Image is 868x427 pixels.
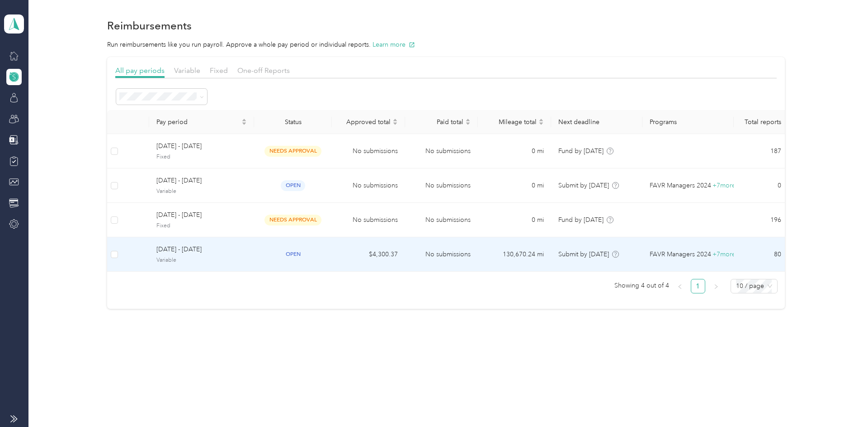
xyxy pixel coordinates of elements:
[478,237,551,272] td: 130,670.24 mi
[373,40,415,49] button: Learn more
[709,279,723,293] li: Next Page
[107,40,784,49] p: Run reimbursements like you run payroll. Approve a whole pay period or individual reports.
[712,250,736,258] span: + 7 more
[115,66,165,75] span: All pay periods
[734,237,788,272] td: 80
[156,153,247,161] span: Fixed
[478,203,551,237] td: 0 mi
[650,181,711,191] span: FAVR Managers 2024
[650,249,711,259] span: FAVR Managers 2024
[817,376,868,427] iframe: Everlance-gr Chat Button Frame
[281,249,305,259] span: open
[281,180,305,191] span: open
[237,66,290,75] span: One-off Reports
[405,168,478,203] td: No submissions
[332,168,405,203] td: No submissions
[149,110,254,134] th: Pay period
[332,134,405,168] td: No submissions
[538,117,544,123] span: caret-up
[210,66,228,75] span: Fixed
[156,118,240,126] span: Pay period
[558,250,609,258] span: Submit by [DATE]
[339,118,391,126] span: Approved total
[478,134,551,168] td: 0 mi
[538,121,544,126] span: caret-down
[734,110,788,134] th: Total reports
[677,284,683,289] span: left
[261,118,325,126] div: Status
[412,118,464,126] span: Paid total
[673,279,687,293] li: Previous Page
[465,117,471,123] span: caret-up
[614,279,669,293] span: Showing 4 out of 4
[673,279,687,293] button: left
[156,187,247,196] span: Variable
[734,134,788,168] td: 187
[558,216,604,224] span: Fund by [DATE]
[332,237,405,272] td: $4,300.37
[642,110,734,134] th: Programs
[392,117,398,123] span: caret-up
[332,203,405,237] td: No submissions
[264,215,321,225] span: needs approval
[156,245,247,254] span: [DATE] - [DATE]
[713,284,719,289] span: right
[478,168,551,203] td: 0 mi
[264,146,321,156] span: needs approval
[558,182,609,189] span: Submit by [DATE]
[405,110,478,134] th: Paid total
[107,21,192,30] h1: Reimbursements
[174,66,200,75] span: Variable
[691,279,705,293] li: 1
[465,121,471,126] span: caret-down
[405,237,478,272] td: No submissions
[551,110,642,134] th: Next deadline
[485,118,537,126] span: Mileage total
[241,121,247,126] span: caret-down
[731,279,778,293] div: Page Size
[156,176,247,186] span: [DATE] - [DATE]
[712,182,736,189] span: + 7 more
[392,121,398,126] span: caret-down
[478,110,551,134] th: Mileage total
[709,279,723,293] button: right
[156,141,247,151] span: [DATE] - [DATE]
[734,203,788,237] td: 196
[405,134,478,168] td: No submissions
[156,222,247,230] span: Fixed
[405,203,478,237] td: No submissions
[332,110,405,134] th: Approved total
[241,117,247,123] span: caret-up
[156,210,247,220] span: [DATE] - [DATE]
[691,279,705,293] a: 1
[558,147,604,155] span: Fund by [DATE]
[156,256,247,264] span: Variable
[734,168,788,203] td: 0
[736,279,772,293] span: 10 / page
